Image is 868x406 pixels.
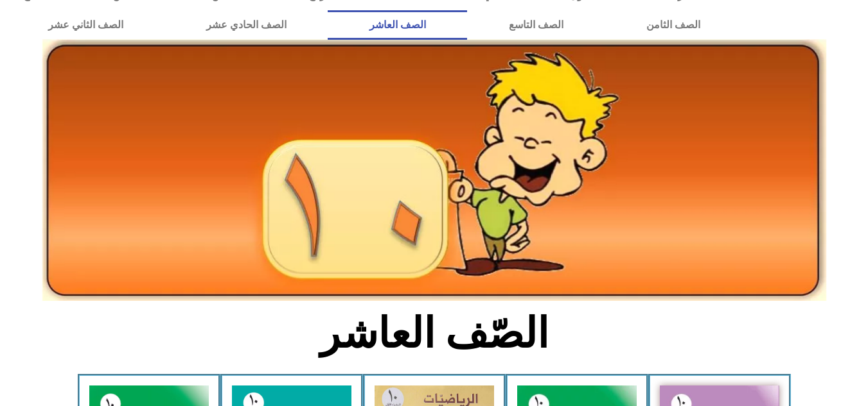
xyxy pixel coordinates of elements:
[467,10,605,40] a: الصف التاسع
[6,10,164,40] a: الصف الثاني عشر
[328,10,467,40] a: الصف العاشر
[222,309,646,359] h2: الصّف العاشر
[164,10,328,40] a: الصف الحادي عشر
[605,10,741,40] a: الصف الثامن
